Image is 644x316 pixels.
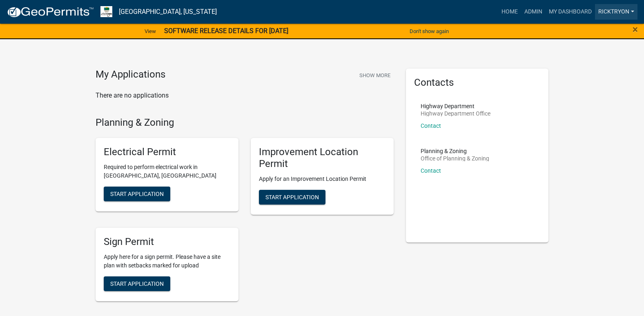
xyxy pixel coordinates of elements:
[119,5,217,19] a: [GEOGRAPHIC_DATA], [US_STATE]
[421,148,489,154] p: Planning & Zoning
[259,190,325,205] button: Start Application
[96,69,165,81] h4: My Applications
[421,122,441,129] a: Contact
[104,146,230,158] h5: Electrical Permit
[104,253,230,270] p: Apply here for a sign permit. Please have a site plan with setbacks marked for upload
[265,194,319,200] span: Start Application
[104,187,170,201] button: Start Application
[421,111,490,116] p: Highway Department Office
[164,27,288,35] strong: SOFTWARE RELEASE DETAILS FOR [DATE]
[421,103,490,109] p: Highway Department
[521,4,546,20] a: Admin
[259,175,386,183] p: Apply for an Improvement Location Permit
[633,24,638,34] button: Close
[259,146,386,170] h5: Improvement Location Permit
[141,24,159,38] a: View
[406,24,452,38] button: Don't show again
[414,77,541,89] h5: Contacts
[96,117,394,129] h4: Planning & Zoning
[421,167,441,174] a: Contact
[498,4,521,20] a: Home
[546,4,595,20] a: My Dashboard
[421,156,489,161] p: Office of Planning & Zoning
[110,280,164,287] span: Start Application
[104,276,170,291] button: Start Application
[110,191,164,197] span: Start Application
[595,4,637,20] a: ricktryon
[356,69,394,82] button: Show More
[96,91,394,100] p: There are no applications
[100,6,112,17] img: Morgan County, Indiana
[104,163,230,180] p: Required to perform electrical work in [GEOGRAPHIC_DATA], [GEOGRAPHIC_DATA]
[104,236,230,248] h5: Sign Permit
[633,24,638,35] span: ×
